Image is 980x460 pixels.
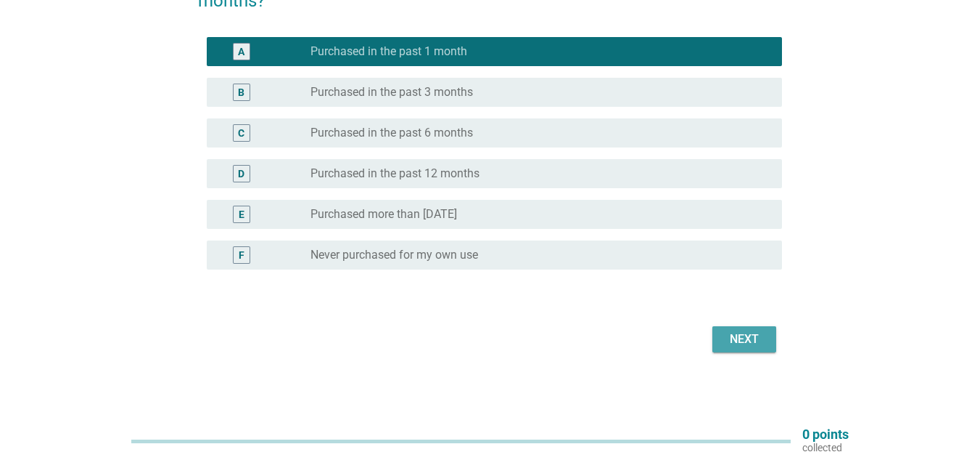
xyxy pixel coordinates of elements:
[310,126,473,140] label: Purchased in the past 6 months
[310,207,457,222] label: Purchased more than [DATE]
[238,166,244,182] div: D
[310,166,479,181] label: Purchased in the past 12 months
[802,428,849,441] p: 0 points
[310,248,478,262] label: Never purchased for my own use
[712,326,776,352] button: Next
[239,248,244,263] div: F
[310,44,467,59] label: Purchased in the past 1 month
[724,331,765,348] div: Next
[238,85,244,100] div: B
[310,85,473,100] label: Purchased in the past 3 months
[802,441,849,454] p: collected
[238,44,244,60] div: A
[238,126,244,141] div: C
[239,207,244,222] div: E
